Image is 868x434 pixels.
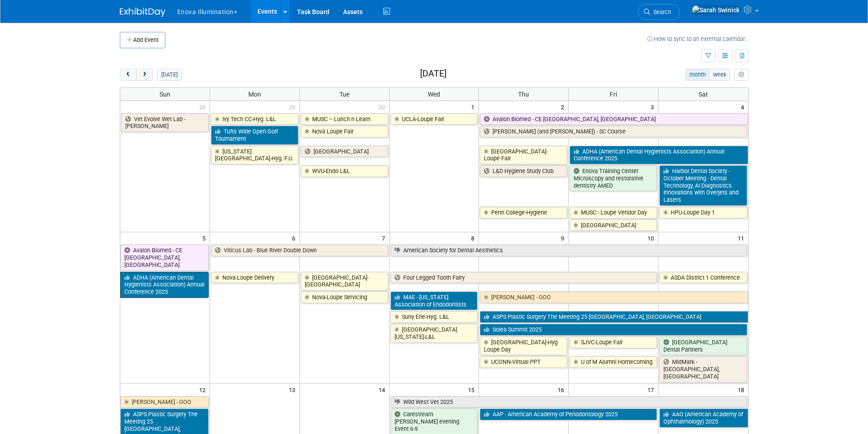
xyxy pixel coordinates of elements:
a: Suny Erie-Hyg. L&L [390,311,478,323]
button: prev [120,69,137,81]
a: [GEOGRAPHIC_DATA]-Loupe Fair [480,146,567,164]
a: Enova Training Center Microscopy and restorative dentistry AMED [570,165,657,191]
button: next [136,69,153,81]
a: Tufts Wide Open Golf Tournament [211,126,298,144]
a: [PERSON_NAME] (and [PERSON_NAME]) - SC Course [480,126,747,138]
img: ExhibitDay [120,8,165,17]
span: Sat [699,91,708,98]
a: [GEOGRAPHIC_DATA] [570,220,657,231]
span: 2 [560,101,568,112]
span: 9 [560,232,568,244]
span: Tue [339,91,349,98]
a: Nova-Loupe Delivery [211,272,298,284]
a: UCLA-Loupe Fair [390,113,478,125]
a: ASPS Plastic Surgery The Meeting 25 [GEOGRAPHIC_DATA], [GEOGRAPHIC_DATA] [480,311,748,323]
a: MUSC – Lunch n Learn [301,113,388,125]
a: AAP - American Academy of Periodontology 2025 [480,408,657,420]
span: 3 [650,101,658,112]
a: American Society for Dental Aesthetics [390,245,747,256]
span: 1 [470,101,478,112]
a: Avalon Biomed - CE [GEOGRAPHIC_DATA], [GEOGRAPHIC_DATA] [480,113,748,125]
span: 5 [201,232,210,244]
img: Sarah Swinick [692,5,740,15]
a: Avalon Biomed - CE [GEOGRAPHIC_DATA], [GEOGRAPHIC_DATA] [120,245,209,271]
button: month [685,69,709,81]
a: ASDA District 1 Conference [659,272,747,284]
button: [DATE] [157,69,181,81]
h2: [DATE] [420,69,447,79]
a: Search [638,4,680,20]
a: Ivy Tech CC-Hyg. L&L [211,113,298,125]
span: Wed [428,91,440,98]
button: week [709,69,730,81]
a: [PERSON_NAME] - OOO [120,396,209,408]
a: ADHA (American Dental Hygienists Association) Annual Conference 2025 [120,272,209,298]
span: 17 [647,384,658,395]
span: 13 [288,384,299,395]
a: Nova-Loupe Servicing [301,291,388,303]
a: Four Legged Tooth Fairy [390,272,657,284]
a: How to sync to an external calendar... [647,36,749,42]
a: [PERSON_NAME] - OOO [480,291,748,303]
span: 30 [378,101,389,112]
span: Fri [610,91,617,98]
a: [GEOGRAPHIC_DATA]-Hyg Loupe Day [480,337,567,355]
a: Penn College-Hygiene [480,207,567,219]
a: Nova Loupe Fair [301,126,388,138]
a: SJVC-Loupe Fair [570,337,657,348]
a: MidMark - [GEOGRAPHIC_DATA], [GEOGRAPHIC_DATA] [659,356,747,382]
a: MAE - [US_STATE] Association of Endodontists [390,291,478,310]
span: 14 [378,384,389,395]
a: MUSC - Loupe Vendor Day [570,207,657,219]
a: [GEOGRAPHIC_DATA] [301,146,388,158]
a: [GEOGRAPHIC_DATA]-[GEOGRAPHIC_DATA] [301,272,388,291]
a: AAO (American Academy of Ophthalmology) 2025 [659,408,748,427]
a: [GEOGRAPHIC_DATA] Dental Partners [659,337,747,355]
span: Search [650,9,671,15]
span: 11 [737,232,748,244]
span: 10 [647,232,658,244]
span: 15 [467,384,478,395]
button: myCustomButton [734,69,748,81]
span: 4 [740,101,748,112]
span: 6 [291,232,299,244]
a: UCONN-Virtual PPT [480,356,567,368]
span: 16 [557,384,568,395]
span: 18 [737,384,748,395]
span: 28 [198,101,210,112]
a: [GEOGRAPHIC_DATA][US_STATE]-L&L [390,324,478,342]
a: HPU-Loupe Day 1 [659,207,747,219]
i: Personalize Calendar [739,72,745,78]
a: ADHA (American Dental Hygienists Association) Annual Conference 2025 [570,146,748,164]
span: Mon [248,91,261,98]
span: 8 [470,232,478,244]
a: Vet Evolve Wet Lab - [PERSON_NAME] [121,113,209,132]
button: Add Event [120,32,165,48]
a: [US_STATE][GEOGRAPHIC_DATA]-Hyg. F.U. [211,146,298,164]
a: Harbor Dental Society - October Meeting - Dental Technology, AI Diagnostics Innovations with Over... [659,165,747,206]
span: 7 [381,232,389,244]
a: Solea Summit 2025 [480,324,747,336]
span: 29 [288,101,299,112]
a: L&D Hygiene Study Club [480,165,567,177]
a: Viticus Lab - Blue River Double Down [211,245,388,256]
span: 12 [198,384,210,395]
a: Wild West Vet 2025 [390,396,747,408]
span: Sun [159,91,170,98]
span: Thu [518,91,529,98]
a: U of M Alumni Homecoming [570,356,657,368]
a: WVU-Endo L&L [301,165,388,177]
